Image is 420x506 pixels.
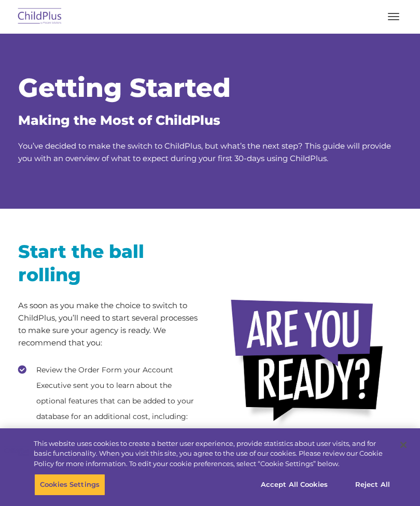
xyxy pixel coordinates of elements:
span: Getting Started [18,72,231,104]
p: As soon as you make the choice to switch to ChildPlus, you’ll need to start several processes to ... [18,299,202,349]
button: Reject All [340,474,405,496]
button: Cookies Settings [34,474,105,496]
span: Making the Most of ChildPlus [18,112,220,128]
span: You’ve decided to make the switch to ChildPlus, but what’s the next step? This guide will provide... [18,141,391,163]
img: areyouready [226,292,394,434]
button: Close [392,433,415,456]
button: Accept All Cookies [255,474,333,496]
h2: Start the ball rolling [18,240,202,286]
div: This website uses cookies to create a better user experience, provide statistics about user visit... [34,439,391,469]
img: ChildPlus by Procare Solutions [16,5,64,29]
